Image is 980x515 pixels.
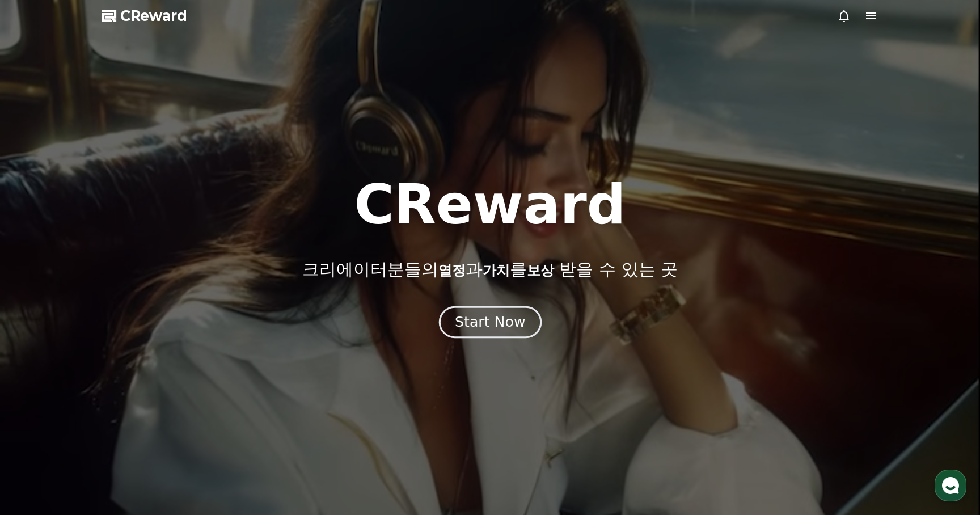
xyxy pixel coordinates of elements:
[154,282,208,294] div: 넵 감사합니다
[62,19,157,28] div: 몇 분 내 답변 받으실 수 있어요
[102,7,187,25] a: CReward
[33,203,192,237] div: 이는 안내를 위한 가이드일 뿐이며, 원본 영상 소리에 음원이 묻히지 않고 잘 들리는 수준이면 문제 없습니다.
[438,306,541,339] button: Start Now
[441,318,539,329] a: Start Now
[58,43,208,54] div: 음원마다 음량이 다 다른데
[438,263,466,278] span: 열정
[455,313,525,332] div: Start Now
[58,54,208,77] div: 수익 나는 기준이 볼륨 15가 무조건 넘어야되는건가요?
[354,178,626,232] h1: CReward
[33,169,192,203] div: 음원마다 볼륨이 다르기 때문에, 안내드린 15% 볼륨이 너무 클 수도, 작을 수도 있습니다.
[527,263,554,278] span: 보상
[58,90,208,112] div: 아니면 명백히 들리는지 안들리는지에 따라 다를수도있는건가요?
[62,6,104,19] div: Creward
[33,316,89,328] div: 네 감사합니다.
[120,7,187,25] span: CReward
[33,158,192,169] div: 안녕하세요.
[302,259,678,280] p: 크리에이터분들의 과 를 받을 수 있는 곳
[483,263,510,278] span: 가치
